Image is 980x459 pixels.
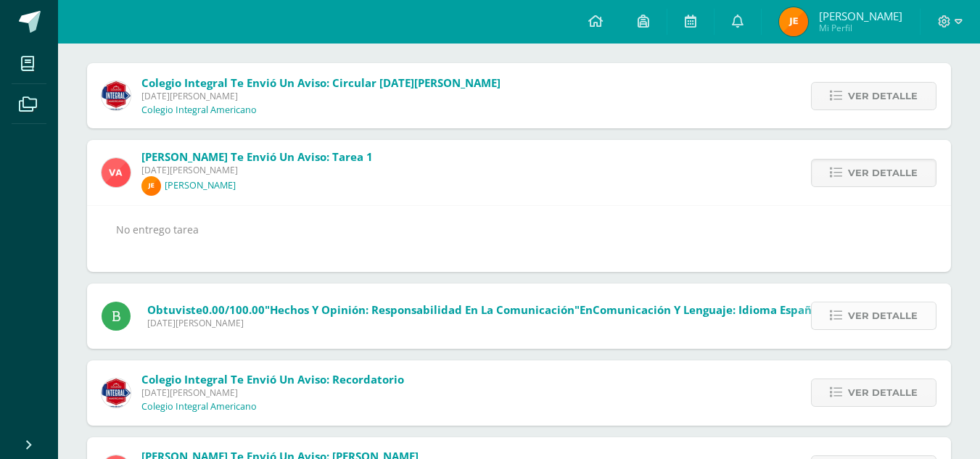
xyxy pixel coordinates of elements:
span: [DATE][PERSON_NAME] [141,90,501,102]
p: Colegio Integral Americano [141,401,257,413]
span: Colegio Integral te envió un aviso: Recordatorio [141,372,404,386]
img: 39adac7ee6a1fee7d1a07c22f9a26f96.png [141,176,161,196]
span: Ver detalle [848,160,918,186]
img: 3d8ecf278a7f74c562a74fe44b321cd5.png [102,379,131,408]
span: Ver detalle [848,302,918,329]
span: Comunicación y Lenguaje: Idioma Español (ZONA) [593,302,863,317]
img: 7a80fdc5f59928efee5a6dcd101d4975.png [102,158,131,187]
span: [PERSON_NAME] te envió un aviso: Tarea 1 [141,149,373,164]
span: Ver detalle [848,83,918,109]
span: Ver detalle [848,379,918,406]
span: [DATE][PERSON_NAME] [141,386,404,399]
span: [DATE][PERSON_NAME] [141,164,373,176]
div: No entrego tarea [116,220,922,257]
span: Colegio Integral te envió un aviso: Circular [DATE][PERSON_NAME] [141,75,501,90]
span: [PERSON_NAME] [819,9,902,23]
img: 3d8ecf278a7f74c562a74fe44b321cd5.png [102,81,131,110]
p: [PERSON_NAME] [165,180,236,191]
span: Obtuviste en [147,302,863,317]
p: Colegio Integral Americano [141,104,257,116]
span: Mi Perfil [819,22,902,34]
span: [DATE][PERSON_NAME] [147,317,863,329]
img: 9c621efd30d108e67491d41a8068c848.png [779,7,808,36]
span: 0.00/100.00 [202,302,265,317]
span: "Hechos y Opinión: responsabilidad en la comunicación" [265,302,580,317]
